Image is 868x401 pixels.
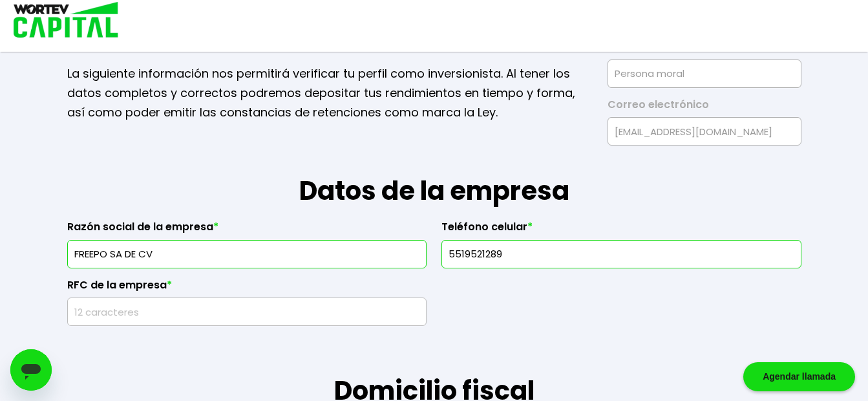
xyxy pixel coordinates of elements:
iframe: Botón para iniciar la ventana de mensajería [10,349,52,391]
input: 10 digitos [447,241,796,268]
input: 12 caracteres [73,298,421,325]
p: La siguiente información nos permitirá verificar tu perfil como inversionista. Al tener los datos... [67,64,590,122]
label: Razón social de la empresa [67,221,427,240]
label: Teléfono celular [441,221,801,240]
label: RFC de la empresa [67,279,427,298]
h1: Datos de la empresa [67,146,801,210]
label: Correo electrónico [608,98,801,118]
div: Agendar llamada [743,362,855,391]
